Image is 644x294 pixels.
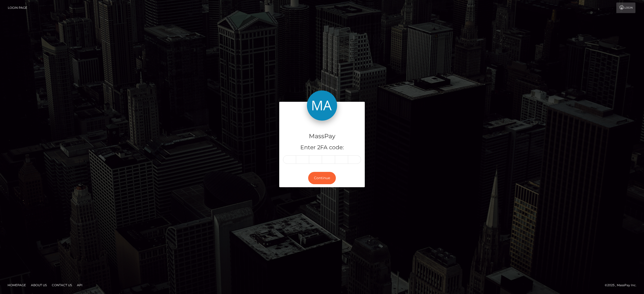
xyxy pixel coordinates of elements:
a: API [75,281,85,289]
a: About Us [29,281,49,289]
h4: MassPay [283,132,361,141]
h5: Enter 2FA code: [283,144,361,152]
a: Contact Us [50,281,74,289]
a: Login Page [8,3,27,13]
a: Login [616,3,635,13]
a: Homepage [6,281,28,289]
img: MassPay [307,90,337,121]
div: © 2025 , MassPay Inc. [605,282,640,288]
button: Continue [308,172,336,184]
